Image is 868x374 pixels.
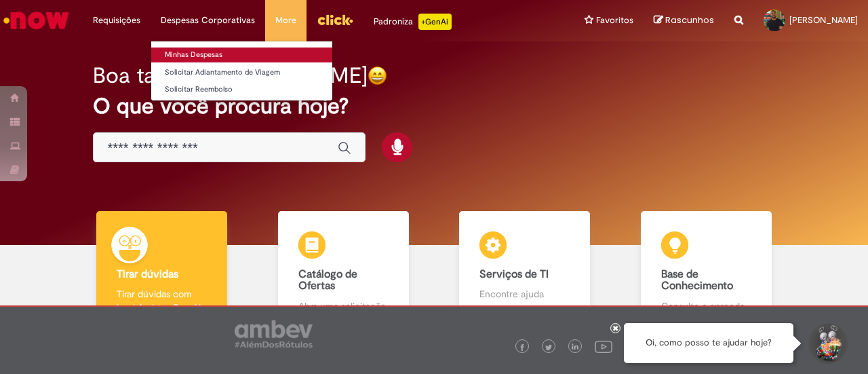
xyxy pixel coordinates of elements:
[253,211,435,329] a: Catálogo de Ofertas Abra uma solicitação
[151,65,332,80] a: Solicitar Adiantamento de Viagem
[151,41,333,101] ul: Despesas Corporativas
[519,344,526,351] img: logo_footer_facebook.png
[418,14,452,30] p: +GenAi
[654,14,714,27] a: Rascunhos
[374,14,452,30] div: Padroniza
[275,14,296,27] span: More
[93,14,140,27] span: Requisições
[661,299,751,313] p: Consulte e aprenda
[479,287,570,301] p: Encontre ajuda
[624,323,793,363] div: Oi, como posso te ajudar hoje?
[789,14,858,26] span: [PERSON_NAME]
[616,211,797,329] a: Base de Conhecimento Consulte e aprenda
[479,267,549,281] b: Serviços de TI
[368,66,387,86] img: happy-face.png
[595,337,612,355] img: logo_footer_youtube.png
[596,14,633,27] span: Favoritos
[93,64,368,88] h2: Boa tarde, [PERSON_NAME]
[298,299,389,313] p: Abra uma solicitação
[151,82,332,97] a: Solicitar Reembolso
[665,14,714,26] span: Rascunhos
[545,344,552,351] img: logo_footer_twitter.png
[1,7,71,34] img: ServiceNow
[317,10,353,30] img: click_logo_yellow_360x200.png
[71,211,253,329] a: Tirar dúvidas Tirar dúvidas com Lupi Assist e Gen Ai
[117,267,178,281] b: Tirar dúvidas
[572,343,578,352] img: logo_footer_linkedin.png
[235,320,313,348] img: logo_footer_ambev_rotulo_gray.png
[93,94,774,118] h2: O que você procura hoje?
[161,14,255,27] span: Despesas Corporativas
[151,48,332,62] a: Minhas Despesas
[807,323,848,364] button: Iniciar Conversa de Suporte
[434,211,616,329] a: Serviços de TI Encontre ajuda
[661,267,733,293] b: Base de Conhecimento
[298,267,357,293] b: Catálogo de Ofertas
[117,287,207,314] p: Tirar dúvidas com Lupi Assist e Gen Ai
